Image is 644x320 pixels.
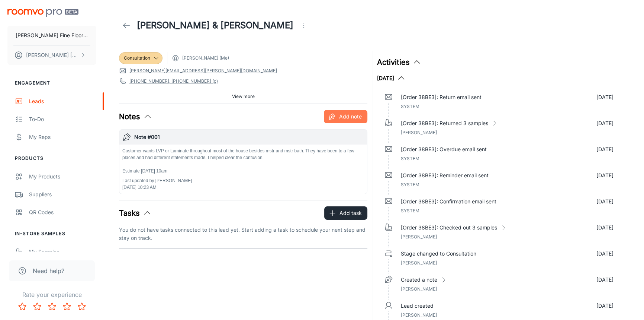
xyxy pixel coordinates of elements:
[124,55,150,61] span: Consultation
[122,184,364,191] p: [DATE] 10:23 AM
[400,208,419,213] span: System
[400,104,419,109] span: System
[122,148,364,174] p: Customer wants LVP or Laminate throughout most of the house besides mstr and mstr bath. They have...
[324,206,367,220] button: Add task
[596,302,614,310] p: [DATE]
[119,111,152,122] button: Notes
[29,97,96,105] div: Leads
[119,226,367,242] p: You do not have tasks connected to this lead yet. Start adding a task to schedule your next step ...
[232,93,255,100] span: View more
[6,290,98,299] p: Rate your experience
[29,115,96,123] div: To-do
[400,276,437,284] p: Created a note
[26,51,78,59] p: [PERSON_NAME] [PERSON_NAME]
[7,26,96,45] button: [PERSON_NAME] Fine Floors, Inc
[400,145,486,153] p: [Order 38BE3]: Overdue email sent
[596,250,614,258] p: [DATE]
[134,133,364,141] h6: Note #001
[596,224,614,232] p: [DATE]
[400,234,437,240] span: [PERSON_NAME]
[596,197,614,206] p: [DATE]
[119,207,152,219] button: Tasks
[324,110,367,123] button: Add note
[29,248,96,256] div: My Samples
[596,93,614,101] p: [DATE]
[400,93,481,101] p: [Order 38BE3]: Return email sent
[7,9,78,17] img: Roomvo PRO Beta
[30,299,45,314] button: Rate 2 star
[400,119,488,127] p: [Order 38BE3]: Returned 3 samples
[400,197,496,206] p: [Order 38BE3]: Confirmation email sent
[400,156,419,161] span: System
[296,18,311,33] button: Open menu
[596,276,614,284] p: [DATE]
[400,224,497,232] p: [Order 38BE3]: Checked out 3 samples
[29,133,96,141] div: My Reps
[129,67,277,74] a: [PERSON_NAME][EMAIL_ADDRESS][PERSON_NAME][DOMAIN_NAME]
[33,266,64,275] span: Need help?
[119,130,367,194] button: Note #001Customer wants LVP or Laminate throughout most of the house besides mstr and mstr bath. ...
[400,250,476,258] p: Stage changed to Consultation
[29,208,96,216] div: QR Codes
[45,299,59,314] button: Rate 3 star
[229,91,258,102] button: View more
[400,171,488,180] p: [Order 38BE3]: Reminder email sent
[129,78,218,85] a: [PHONE_NUMBER], [PHONE_NUMBER] (c)
[400,286,437,292] span: [PERSON_NAME]
[596,145,614,153] p: [DATE]
[596,119,614,127] p: [DATE]
[596,171,614,180] p: [DATE]
[16,31,88,39] p: [PERSON_NAME] Fine Floors, Inc
[377,57,421,68] button: Activities
[400,302,433,310] p: Lead created
[122,177,364,184] p: Last updated by [PERSON_NAME]
[137,19,293,32] h1: [PERSON_NAME] & [PERSON_NAME]
[59,299,74,314] button: Rate 4 star
[400,260,437,266] span: [PERSON_NAME]
[377,74,406,83] button: [DATE]
[400,130,437,135] span: [PERSON_NAME]
[15,299,30,314] button: Rate 1 star
[74,299,89,314] button: Rate 5 star
[7,45,96,65] button: [PERSON_NAME] [PERSON_NAME]
[400,312,437,318] span: [PERSON_NAME]
[182,55,229,61] span: [PERSON_NAME] (Me)
[29,190,96,199] div: Suppliers
[400,182,419,187] span: System
[119,52,162,64] div: Consultation
[29,172,96,181] div: My Products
